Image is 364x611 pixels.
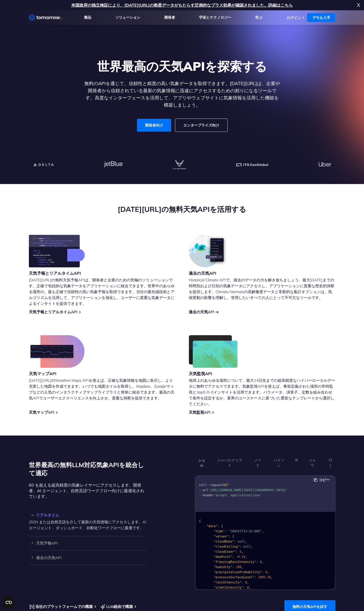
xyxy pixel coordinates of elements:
[29,603,93,610] a: 当社のプラットフォームでの構築
[199,15,231,20] a: 宇宙とテクノロジー
[239,550,241,554] span: 5
[262,529,263,533] span: ,
[214,575,254,579] span: "pressureSurfaceLevel"
[175,119,227,132] a: エンタープライズ向け
[206,524,217,528] span: "data"
[254,575,256,579] span: :
[328,458,332,467] font: 行く
[217,458,242,467] font: ジャバスクリプト
[225,529,227,533] span: :
[203,493,214,497] span: header
[214,570,262,574] span: "precipitationProbability"
[236,555,238,559] span: -
[29,410,54,415] font: 天気マップAPI
[239,545,241,548] span: :
[199,493,203,497] span: --
[36,513,59,517] font: リアルタイム
[241,581,243,584] span: :
[84,80,280,108] font: 無料のAPIを通じて、信頼性と精度の高い気象データを取得できます。[DATE][URL]は、企業や開発者から信頼されている最新の気象情報に迅速にアクセスするための頼りになるツールです。高度なイン...
[97,59,267,74] font: 世界最高の天気APIを探索する
[183,123,219,128] font: エンタープライズ向け
[214,456,245,470] button: ジャバスクリプト
[241,565,243,569] span: ,
[189,371,212,376] font: 天気監視API
[236,565,241,569] span: 100
[232,535,234,538] span: {
[29,482,144,499] font: 60 を超える超高精度の気象レイヤーにアクセスします。開発者、AI エージェント、自然言語ワークフロー向けに最適化されています。
[208,488,288,492] span: '[URL][DOMAIN_NAME][DATE][GEOGRAPHIC_DATA]'
[214,555,232,559] span: "dewPoint"
[3,596,15,608] button: CMPウィジェットを開く
[214,529,225,533] span: "time"
[203,488,208,492] span: url
[210,483,223,487] span: request
[357,2,360,8] font: X
[29,513,146,517] div: リアルタイム
[189,271,216,276] font: 過去の天気API
[29,278,174,306] font: [DATE][URL]の無料天気予報APIは、開発者と企業のための究極のソリューションです。正確で包括的な気象データをアプリケーションに統合できます。世界中のあらゆる場所の、最も正確で信頼性の高...
[29,271,81,276] font: 天気予報とリアルタイムAPI
[245,540,247,543] span: ,
[247,581,249,584] span: ,
[214,560,256,564] span: "freezingRainIntensity"
[29,520,146,530] font: JSON または自然言語を介して最新の天気情報にアクセスします。AI エージェント、ダッシュボード、自動化ワークフローに最適です。
[292,604,327,609] font: 無料の天気APIを試す
[29,461,144,477] font: 世界最高の無料LLM対応気象APIを統合して適応
[199,488,203,492] span: --
[29,378,174,400] font: [DATE][URL]のWeather Maps APIを使えば、正確な気象情報を地図に表示し、より充実した地図を作成できます。いつでも地図タイルを取得し、Mapbox、Googleマップなどの...
[100,603,133,610] a: LLM経由で構築
[36,555,62,560] font: 過去の天気API
[29,14,62,21] a: ホームリンク
[189,410,210,415] a: 天気監視API
[214,586,243,589] span: "sleetIntensity"
[307,13,335,22] a: デモを入手
[189,278,334,300] font: Historical Climate APIで、過去のデータの力を解き放ちましょう。最大[DATE]までの時間別および日別の気象データにアクセスし、アプリケーションに貴重な歴史的洞察を提供します...
[29,556,146,559] div: 過去の天気API
[214,493,262,497] span: 'accept: application/json'
[29,371,56,376] font: 天気マップAPI
[241,550,243,554] span: ,
[312,15,330,20] font: デモを入手
[214,581,241,584] span: "rainIntensity"
[145,123,163,128] font: 開発者向け
[255,15,262,20] a: 学ぶ
[245,581,247,584] span: 0
[245,555,247,559] span: ,
[164,15,175,20] a: 開発者
[309,458,316,467] font: ジャワ
[198,458,205,467] font: シェル
[214,565,232,569] span: "humidity"
[258,575,271,579] span: 1005.56
[106,604,133,609] font: LLM経由で構築
[306,456,319,470] button: ジャワ
[199,483,206,487] span: curl
[243,545,251,548] span: null
[262,570,263,574] span: :
[214,550,236,554] span: "cloudCover"
[232,565,234,569] span: :
[273,458,284,467] font: パイソン
[36,541,58,546] font: 天気予報API
[115,15,140,20] a: ソリューション
[254,458,261,467] font: ノード
[29,309,77,315] a: 天気予報とリアルタイムAPI
[35,604,93,609] font: 当社のプラットフォームでの構築
[325,456,335,470] button: 行く
[189,378,335,406] font: 地球上のあらゆる場所について、最大14日先までの超高精度なハイパーローカルデータに無料でアクセスできます。気象監視APIを使えば、事前定義された場所の常時監視と.llop0-0–0インサイトを活...
[189,309,214,315] a: 過去の天気API
[221,524,223,528] span: {
[84,15,91,20] font: 製品
[118,205,246,214] font: [DATE][URL]の無料天気APIを活用する
[223,483,228,487] span: GET
[314,477,331,483] button: コピー
[115,15,140,20] font: ソリューション
[84,15,91,20] a: 製品
[71,3,293,8] a: 米国政府の独立検証により、[DATE][URL]の衛星データがもたらす圧倒的なプラス効果が確認されました。詳細はこちら
[234,540,236,543] span: :
[232,555,234,559] span: :
[260,560,262,564] span: 0
[29,541,146,545] div: 天気予報API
